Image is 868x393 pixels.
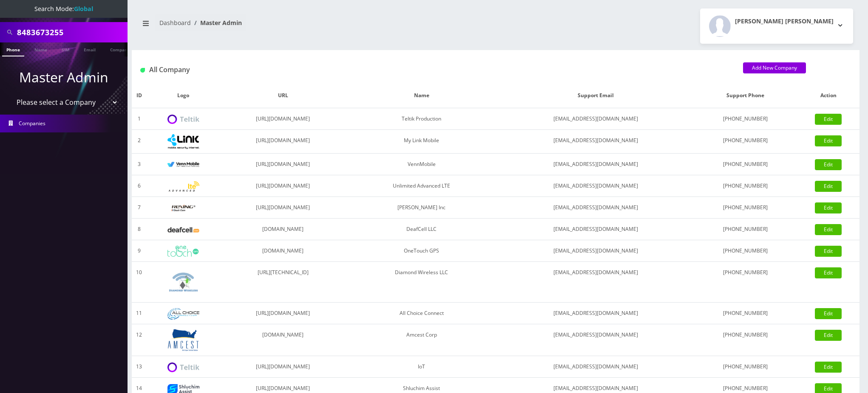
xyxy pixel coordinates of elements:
[694,108,797,130] td: [PHONE_NUMBER]
[132,197,146,219] td: 7
[167,266,199,298] img: Diamond Wireless LLC
[2,42,24,56] a: Phone
[815,330,842,341] a: Edit
[694,356,797,378] td: [PHONE_NUMBER]
[694,175,797,197] td: [PHONE_NUMBER]
[694,324,797,356] td: [PHONE_NUMBER]
[34,5,93,13] span: Search Mode:
[132,130,146,154] td: 2
[138,14,489,38] nav: breadcrumb
[167,328,199,351] img: Amcest Corp
[346,219,497,240] td: DeafCell LLC
[74,5,93,13] strong: Global
[220,175,346,197] td: [URL][DOMAIN_NAME]
[132,356,146,378] td: 13
[346,262,497,303] td: Diamond Wireless LLC
[694,219,797,240] td: [PHONE_NUMBER]
[167,115,199,124] img: Teltik Production
[497,130,694,154] td: [EMAIL_ADDRESS][DOMAIN_NAME]
[167,181,199,192] img: Unlimited Advanced LTE
[346,324,497,356] td: Amcest Corp
[743,62,806,73] a: Add New Company
[220,108,346,130] td: [URL][DOMAIN_NAME]
[497,108,694,130] td: [EMAIL_ADDRESS][DOMAIN_NAME]
[132,83,146,108] th: ID
[815,181,842,192] a: Edit
[346,240,497,262] td: OneTouch GPS
[346,83,497,108] th: Name
[346,130,497,154] td: My Link Mobile
[815,114,842,125] a: Edit
[694,130,797,154] td: [PHONE_NUMBER]
[132,175,146,197] td: 6
[694,303,797,324] td: [PHONE_NUMBER]
[735,18,834,25] h2: [PERSON_NAME] [PERSON_NAME]
[220,324,346,356] td: [DOMAIN_NAME]
[497,83,694,108] th: Support Email
[57,42,74,56] a: SIM
[79,42,100,56] a: Email
[220,83,346,108] th: URL
[220,303,346,324] td: [URL][DOMAIN_NAME]
[815,159,842,170] a: Edit
[815,362,842,373] a: Edit
[167,308,199,320] img: All Choice Connect
[497,356,694,378] td: [EMAIL_ADDRESS][DOMAIN_NAME]
[346,303,497,324] td: All Choice Connect
[17,24,125,40] input: Search All Companies
[346,175,497,197] td: Unlimited Advanced LTE
[30,42,51,56] a: Name
[132,240,146,262] td: 9
[132,262,146,303] td: 10
[132,303,146,324] td: 11
[19,120,45,127] span: Companies
[815,308,842,319] a: Edit
[815,246,842,257] a: Edit
[132,219,146,240] td: 8
[497,154,694,175] td: [EMAIL_ADDRESS][DOMAIN_NAME]
[220,262,346,303] td: [URL][TECHNICAL_ID]
[346,108,497,130] td: Teltik Production
[140,68,145,73] img: All Company
[167,134,199,149] img: My Link Mobile
[346,197,497,219] td: [PERSON_NAME] Inc
[132,108,146,130] td: 1
[346,154,497,175] td: VennMobile
[815,135,842,146] a: Edit
[106,42,134,56] a: Company
[797,83,859,108] th: Action
[220,130,346,154] td: [URL][DOMAIN_NAME]
[220,219,346,240] td: [DOMAIN_NAME]
[815,224,842,235] a: Edit
[497,303,694,324] td: [EMAIL_ADDRESS][DOMAIN_NAME]
[159,19,191,27] a: Dashboard
[167,162,199,168] img: VennMobile
[146,83,220,108] th: Logo
[497,175,694,197] td: [EMAIL_ADDRESS][DOMAIN_NAME]
[694,197,797,219] td: [PHONE_NUMBER]
[346,356,497,378] td: IoT
[694,154,797,175] td: [PHONE_NUMBER]
[497,219,694,240] td: [EMAIL_ADDRESS][DOMAIN_NAME]
[694,262,797,303] td: [PHONE_NUMBER]
[191,18,242,27] li: Master Admin
[167,227,199,233] img: DeafCell LLC
[167,246,199,257] img: OneTouch GPS
[220,197,346,219] td: [URL][DOMAIN_NAME]
[140,66,730,74] h1: All Company
[694,83,797,108] th: Support Phone
[815,202,842,213] a: Edit
[700,8,853,44] button: [PERSON_NAME] [PERSON_NAME]
[220,154,346,175] td: [URL][DOMAIN_NAME]
[220,356,346,378] td: [URL][DOMAIN_NAME]
[132,324,146,356] td: 12
[497,240,694,262] td: [EMAIL_ADDRESS][DOMAIN_NAME]
[132,154,146,175] td: 3
[220,240,346,262] td: [DOMAIN_NAME]
[497,197,694,219] td: [EMAIL_ADDRESS][DOMAIN_NAME]
[815,267,842,278] a: Edit
[694,240,797,262] td: [PHONE_NUMBER]
[497,324,694,356] td: [EMAIL_ADDRESS][DOMAIN_NAME]
[167,362,199,372] img: IoT
[497,262,694,303] td: [EMAIL_ADDRESS][DOMAIN_NAME]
